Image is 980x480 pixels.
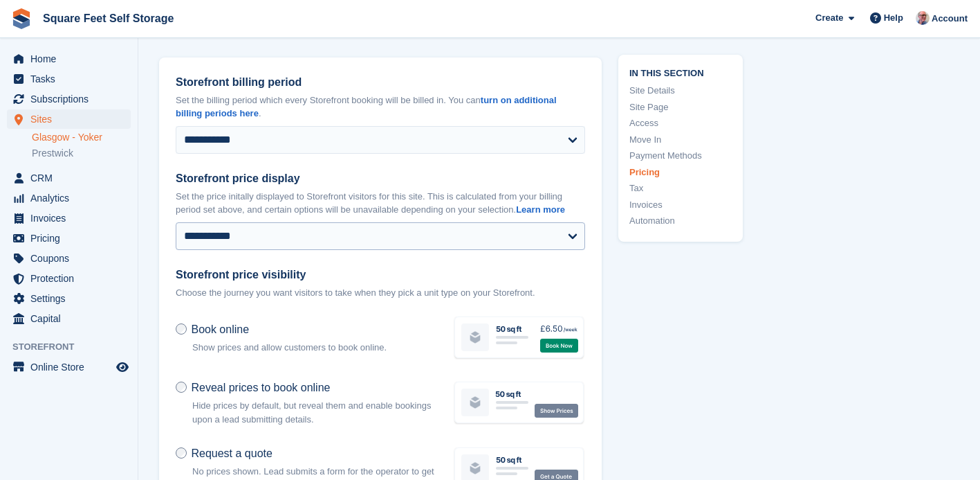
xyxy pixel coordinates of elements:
a: Invoices [629,197,732,211]
a: menu [7,309,131,328]
a: Site Details [629,84,732,98]
p: Set the price initally displayed to Storefront visitors for this site. This is calculated from yo... [176,190,585,217]
input: Reveal prices to book online [176,382,187,393]
a: menu [7,357,131,377]
a: Tax [629,181,732,195]
a: menu [7,89,131,109]
a: Access [629,116,732,130]
span: Book online [191,323,249,335]
img: David Greer [916,11,930,25]
span: Online Store [30,357,113,377]
span: Coupons [30,249,113,268]
a: Square Feet Self Storage [37,7,179,30]
p: Show prices and allow customers to book online. [192,341,436,355]
span: Pricing [30,229,113,248]
a: Site Page [629,100,732,114]
span: Create [815,11,843,25]
a: Payment Methods [629,149,732,163]
p: Choose the journey you want visitors to take when they pick a unit type on your Storefront. [176,286,585,300]
a: menu [7,249,131,268]
span: Capital [30,309,113,328]
p: Set the billing period which every Storefront booking will be billed in. You can . [176,94,585,121]
label: Storefront price visibility [176,267,585,283]
img: stora-icon-8386f47178a22dfd0bd8f6a31ec36ba5ce8667c1dd55bd0f319d3a0aa187defe.svg [11,8,32,29]
input: Book online [176,323,187,335]
a: menu [7,289,131,308]
span: Analytics [30,188,113,208]
span: Request a quote [191,447,272,459]
span: Settings [30,289,113,308]
span: Subscriptions [30,89,113,109]
a: Prestwick [32,147,131,160]
span: In this section [629,65,732,78]
span: Tasks [30,69,113,89]
a: menu [7,208,131,228]
a: Automation [629,214,732,228]
a: menu [7,168,131,188]
a: menu [7,229,131,248]
a: Pricing [629,165,732,179]
span: Help [884,11,903,25]
a: Move In [629,132,732,146]
span: CRM [30,168,113,188]
a: menu [7,109,131,129]
label: Storefront billing period [176,74,585,91]
span: Sites [30,109,113,129]
label: Storefront price display [176,170,585,187]
span: Account [932,12,968,26]
span: Reveal prices to book online [191,382,330,393]
p: Hide prices by default, but reveal them and enable bookings upon a lead submitting details. [192,399,436,426]
span: Protection [30,269,113,288]
a: Glasgow - Yoker [32,131,131,144]
a: menu [7,69,131,89]
span: Storefront [12,340,138,354]
a: menu [7,49,131,69]
input: Request a quote [176,447,187,459]
span: Invoices [30,208,113,228]
a: menu [7,269,131,288]
a: menu [7,188,131,208]
span: Home [30,49,113,69]
a: Preview store [114,359,131,375]
a: Learn more [516,204,565,215]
